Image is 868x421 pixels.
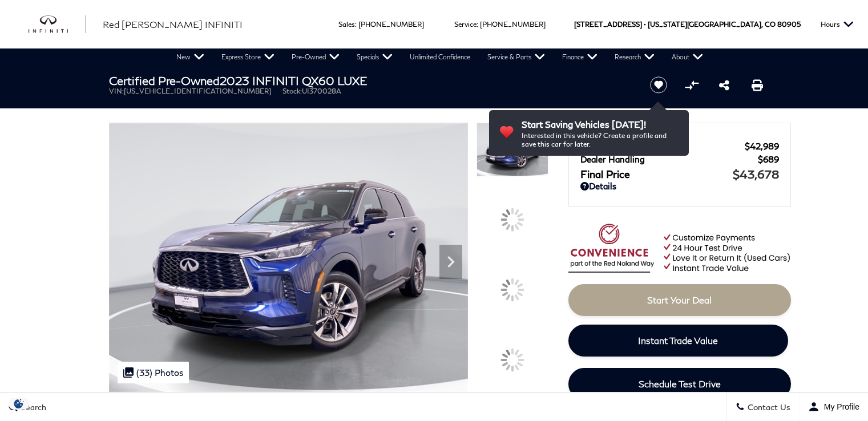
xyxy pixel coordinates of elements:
[103,18,243,31] a: Red [PERSON_NAME] INFINITI
[479,48,554,66] a: Service & Parts
[109,74,631,87] h1: 2023 INFINITI QX60 LUXE
[477,123,548,177] img: Certified Used 2023 Grand Blue INFINITI LUXE image 1
[719,78,729,92] a: Share this Certified Pre-Owned 2023 INFINITI QX60 LUXE
[580,168,733,180] span: Final Price
[639,378,721,389] span: Schedule Test Drive
[29,15,86,34] img: INFINITI
[646,76,671,94] button: Save vehicle
[6,398,32,410] img: Opt-Out Icon
[168,48,712,66] nav: Main Navigation
[282,87,302,95] span: Stock:
[118,362,189,383] div: (33) Photos
[800,392,868,421] button: Open user profile menu
[580,154,758,164] span: Dealer Handling
[580,167,779,181] a: Final Price $43,678
[752,78,763,92] a: Print this Certified Pre-Owned 2023 INFINITI QX60 LUXE
[580,141,745,151] span: Red [PERSON_NAME]
[568,284,791,316] a: Start Your Deal
[283,48,348,66] a: Pre-Owned
[638,335,718,346] span: Instant Trade Value
[758,154,779,164] span: $689
[574,20,801,29] a: [STREET_ADDRESS] • [US_STATE][GEOGRAPHIC_DATA], CO 80905
[302,87,341,95] span: UI370028A
[580,141,779,151] a: Red [PERSON_NAME] $42,989
[109,74,220,87] strong: Certified Pre-Owned
[29,15,86,34] a: infiniti
[477,20,478,29] span: :
[683,76,700,94] button: Compare Vehicle
[358,20,424,29] a: [PHONE_NUMBER]
[454,20,477,29] span: Service
[819,402,859,411] span: My Profile
[580,154,779,164] a: Dealer Handling $689
[745,141,779,151] span: $42,989
[580,181,779,191] a: Details
[18,402,46,412] span: Search
[168,48,213,66] a: New
[480,20,546,29] a: [PHONE_NUMBER]
[745,402,790,412] span: Contact Us
[6,398,32,410] section: Click to Open Cookie Consent Modal
[568,325,788,357] a: Instant Trade Value
[348,48,401,66] a: Specials
[663,48,712,66] a: About
[439,245,462,279] div: Next
[733,167,779,181] span: $43,678
[568,368,791,400] a: Schedule Test Drive
[109,123,468,392] img: Certified Used 2023 Grand Blue INFINITI LUXE image 1
[606,48,663,66] a: Research
[647,294,712,305] span: Start Your Deal
[338,20,355,29] span: Sales
[124,87,271,95] span: [US_VEHICLE_IDENTIFICATION_NUMBER]
[213,48,283,66] a: Express Store
[554,48,606,66] a: Finance
[355,20,357,29] span: :
[109,87,124,95] span: VIN:
[401,48,479,66] a: Unlimited Confidence
[103,19,243,30] span: Red [PERSON_NAME] INFINITI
